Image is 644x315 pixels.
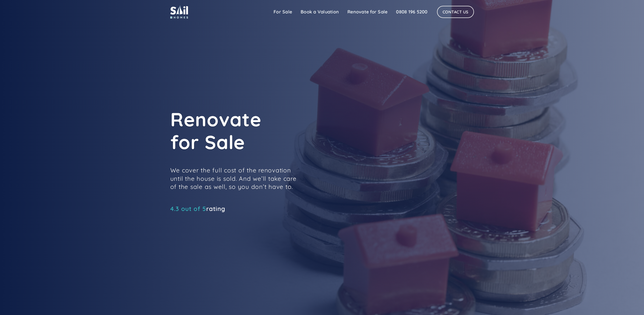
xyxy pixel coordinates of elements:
[269,7,296,17] a: For Sale
[170,205,206,212] span: 4.3 out of 5
[170,206,225,211] a: 4.3 out of 5rating
[170,214,246,220] iframe: Customer reviews powered by Trustpilot
[437,6,474,18] a: Contact Us
[170,5,188,18] img: sail home logo
[296,7,343,17] a: Book a Valuation
[343,7,392,17] a: Renovate for Sale
[392,7,432,17] a: 0808 196 5200
[170,166,297,191] p: We cover the full cost of the renovation until the house is sold. And we’ll take care of the sale...
[170,206,225,211] div: rating
[170,108,398,153] h1: Renovate for Sale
